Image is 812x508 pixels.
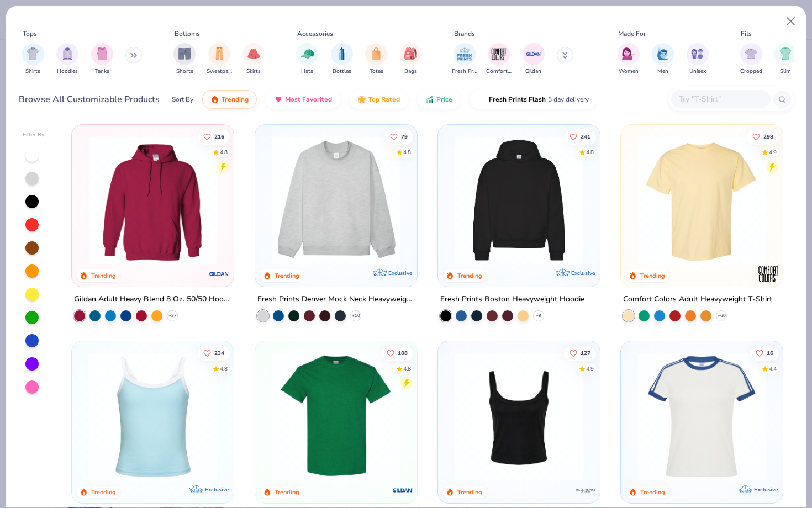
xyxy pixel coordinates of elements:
[618,29,646,39] div: Made For
[19,93,160,106] div: Browse All Customizable Products
[368,95,400,104] span: Top Rated
[687,43,709,76] button: filter button
[91,43,113,76] div: filter for Tanks
[618,43,640,76] button: filter button
[652,43,674,76] div: filter for Men
[523,43,545,76] button: filter button
[297,29,333,39] div: Accessories
[173,43,196,76] div: filter for Shorts
[687,43,709,76] div: filter for Unisex
[652,43,674,76] button: filter button
[454,29,475,39] div: Brands
[285,95,332,104] span: Most Favorited
[207,43,232,76] button: filter button
[741,29,752,39] div: Fits
[168,313,177,319] span: + 37
[220,365,228,373] div: 4.8
[56,43,78,76] div: filter for Hoodies
[691,47,704,60] img: Unisex Image
[781,11,802,32] button: Close
[336,47,348,60] img: Bottles Image
[452,43,477,76] div: filter for Fresh Prints
[486,43,512,76] div: filter for Comfort Colors
[632,352,772,481] img: e5540c4d-e74a-4e58-9a52-192fe86bec9f
[397,351,407,356] span: 108
[198,346,230,361] button: Like
[57,67,78,76] span: Hoodies
[403,148,410,156] div: 4.8
[392,479,414,501] img: Gildan logo
[246,67,261,76] span: Skirts
[564,346,596,361] button: Like
[623,293,772,306] div: Comfort Colors Adult Heavyweight T-Shirt
[581,134,590,139] span: 241
[23,29,37,39] div: Tops
[173,43,196,76] button: filter button
[175,29,200,39] div: Bottoms
[747,129,779,144] button: Like
[207,67,232,76] span: Sweatpants
[83,352,223,481] img: a25d9891-da96-49f3-a35e-76288174bf3a
[571,269,595,277] span: Exclusive
[740,43,762,76] div: filter for Cropped
[333,67,351,76] span: Bottles
[657,67,668,76] span: Men
[74,293,231,306] div: Gildan Adult Heavy Blend 8 Oz. 50/50 Hooded Sweatshirt
[370,67,383,76] span: Totes
[769,148,777,156] div: 4.9
[301,67,313,76] span: Hats
[440,293,584,306] div: Fresh Prints Boston Heavyweight Hoodie
[178,47,191,60] img: Shorts Image
[400,134,407,139] span: 79
[564,129,596,144] button: Like
[56,43,78,76] button: filter button
[774,43,797,76] button: filter button
[449,136,589,264] img: 91acfc32-fd48-4d6b-bdad-a4c1a30ac3fc
[331,43,353,76] div: filter for Bottles
[388,269,412,277] span: Exclusive
[769,365,777,373] div: 4.4
[406,136,546,264] img: a90f7c54-8796-4cb2-9d6e-4e9644cfe0fe
[222,95,249,104] span: Trending
[27,47,39,60] img: Shirts Image
[220,148,228,156] div: 4.8
[449,352,589,481] img: 8af284bf-0d00-45ea-9003-ce4b9a3194ad
[242,43,265,76] button: filter button
[470,90,597,109] button: Fresh Prints Flash5 day delivery
[91,43,113,76] button: filter button
[586,148,594,156] div: 4.8
[525,67,541,76] span: Gildan
[384,129,413,144] button: Like
[22,43,44,76] button: filter button
[400,43,422,76] div: filter for Bags
[22,43,44,76] div: filter for Shirts
[525,46,542,62] img: Gildan Image
[198,129,230,144] button: Like
[574,479,597,501] img: Bella + Canvas logo
[209,263,231,285] img: Gildan logo
[740,67,762,76] span: Cropped
[589,136,729,264] img: d4a37e75-5f2b-4aef-9a6e-23330c63bbc0
[207,43,232,76] div: filter for Sweatpants
[619,67,639,76] span: Women
[779,47,792,60] img: Slim Image
[296,43,318,76] div: filter for Hats
[365,43,387,76] button: filter button
[523,43,545,76] div: filter for Gildan
[581,351,590,356] span: 127
[754,486,778,493] span: Exclusive
[266,90,340,109] button: Most Favorited
[400,43,422,76] button: filter button
[536,313,541,319] span: + 9
[406,352,546,481] img: c7959168-479a-4259-8c5e-120e54807d6b
[83,136,223,264] img: 01756b78-01f6-4cc6-8d8a-3c30c1a0c8ac
[456,46,473,62] img: Fresh Prints Image
[491,46,507,62] img: Comfort Colors Image
[351,313,360,319] span: + 10
[247,47,260,60] img: Skirts Image
[548,93,589,106] span: 5 day delivery
[618,43,640,76] div: filter for Women
[404,47,416,60] img: Bags Image
[23,131,45,139] div: Filter By
[266,352,406,481] img: db319196-8705-402d-8b46-62aaa07ed94f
